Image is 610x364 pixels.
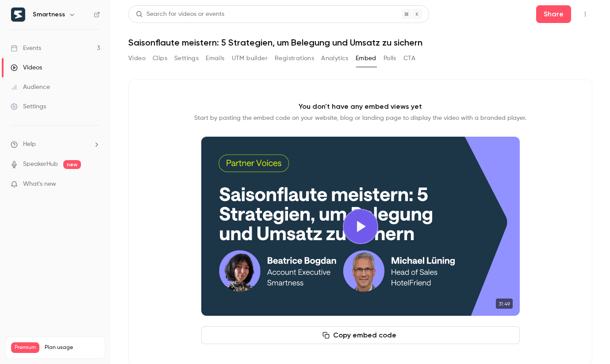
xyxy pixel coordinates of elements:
a: SpeakerHub [23,160,58,169]
p: Start by pasting the embed code on your website, blog or landing page to display the video with a... [194,114,526,123]
div: Search for videos or events [136,10,224,19]
li: help-dropdown-opener [11,140,100,149]
h1: Saisonflaute meistern: 5 Strategien, um Belegung und Umsatz zu sichern [128,37,592,48]
span: Help [23,140,36,149]
button: Registrations [275,51,314,65]
img: Smartness [11,8,25,22]
button: Embed [356,51,376,65]
button: Video [128,51,146,65]
span: new [63,160,81,169]
h6: Smartness [33,10,65,19]
span: Plan usage [45,344,100,351]
button: UTM builder [232,51,268,65]
section: Cover [201,137,520,316]
button: Settings [174,51,199,65]
button: Top Bar Actions [578,7,592,21]
time: 31:49 [496,299,513,309]
p: You don't have any embed views yet [299,101,422,112]
button: Polls [384,51,396,65]
div: Audience [11,83,50,92]
button: Analytics [321,51,349,65]
button: Play video [343,209,378,244]
button: Emails [206,51,224,65]
div: Events [11,44,41,53]
button: Share [536,5,571,23]
button: Clips [153,51,167,65]
button: CTA [403,51,415,65]
div: Settings [11,102,46,111]
button: Copy embed code [201,326,520,344]
span: What's new [23,180,56,189]
div: Videos [11,63,42,72]
span: Premium [11,342,39,353]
